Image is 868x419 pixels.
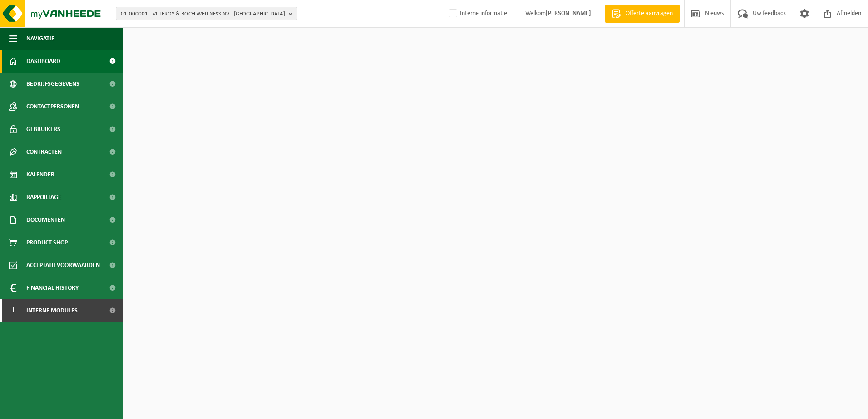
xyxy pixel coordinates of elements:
[26,141,62,163] span: Contracten
[26,209,65,231] span: Documenten
[121,7,285,21] span: 01-000001 - VILLEROY & BOCH WELLNESS NV - [GEOGRAPHIC_DATA]
[623,9,675,18] span: Offerte aanvragen
[116,7,297,20] button: 01-000001 - VILLEROY & BOCH WELLNESS NV - [GEOGRAPHIC_DATA]
[9,299,17,322] span: I
[26,163,54,186] span: Kalender
[605,5,680,23] a: Offerte aanvragen
[26,118,60,141] span: Gebruikers
[26,254,100,277] span: Acceptatievoorwaarden
[26,73,79,95] span: Bedrijfsgegevens
[26,231,68,254] span: Product Shop
[26,277,79,299] span: Financial History
[26,186,61,209] span: Rapportage
[26,95,79,118] span: Contactpersonen
[26,27,54,50] span: Navigatie
[546,10,591,17] strong: [PERSON_NAME]
[447,7,507,20] label: Interne informatie
[26,50,60,73] span: Dashboard
[26,299,78,322] span: Interne modules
